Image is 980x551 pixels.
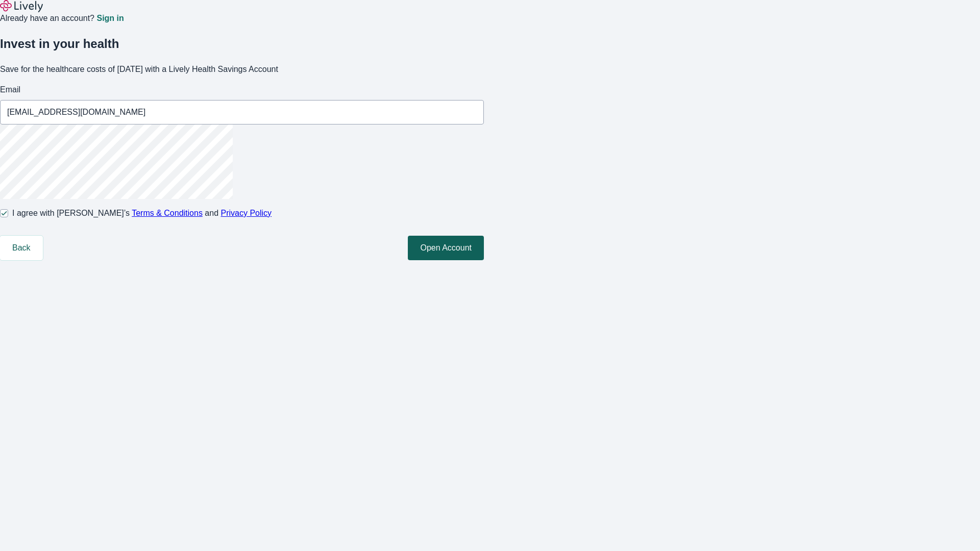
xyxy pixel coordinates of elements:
[221,209,272,217] a: Privacy Policy
[96,14,124,22] a: Sign in
[132,209,203,217] a: Terms & Conditions
[12,207,272,219] span: I agree with [PERSON_NAME]’s and
[408,236,484,260] button: Open Account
